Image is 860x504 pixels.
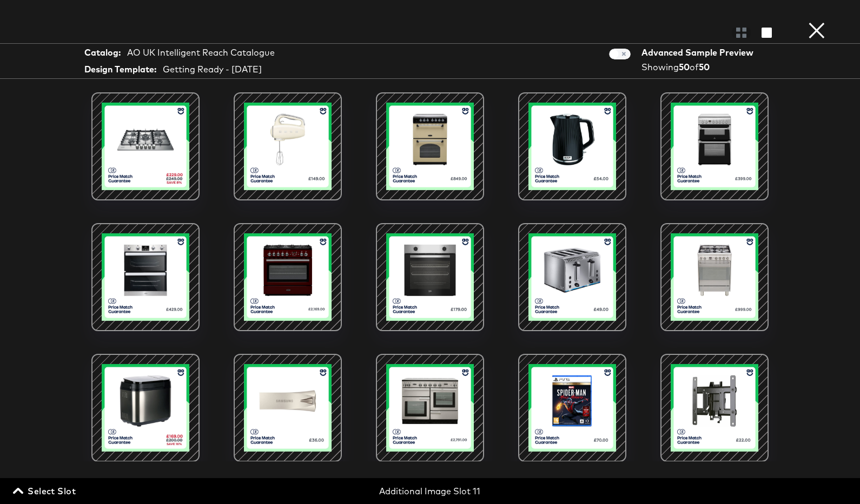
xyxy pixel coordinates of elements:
strong: Catalog: [84,46,121,59]
strong: 50 [679,62,690,72]
div: AO UK Intelligent Reach Catalogue [127,46,275,59]
div: Getting Ready - [DATE] [163,63,262,76]
button: Select Slot [11,483,80,499]
span: Select Slot [15,483,76,499]
strong: 50 [699,62,710,72]
div: Advanced Sample Preview [641,46,757,59]
div: Additional Image Slot 11 [293,485,567,498]
div: Showing of [641,61,757,73]
strong: Design Template: [84,63,156,76]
